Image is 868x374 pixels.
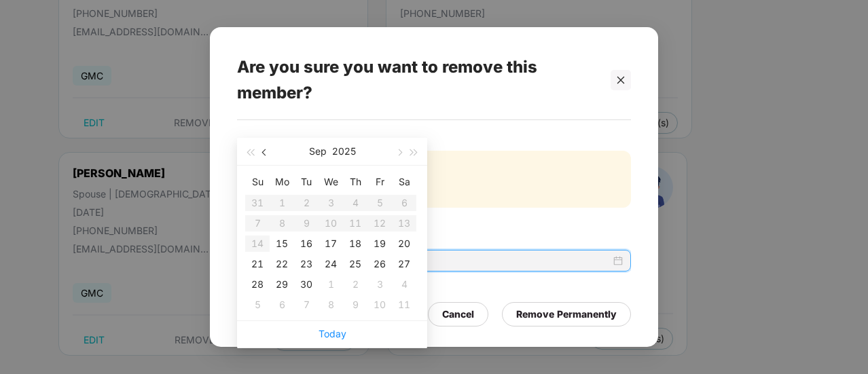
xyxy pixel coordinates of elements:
td: 2025-09-17 [319,233,343,254]
td: 2025-09-27 [392,254,416,274]
div: 9 [347,297,363,313]
td: 2025-09-20 [392,233,416,254]
span: Date of Leaving* [237,231,631,246]
th: Mo [270,171,294,193]
div: Remove Permanently [516,307,617,322]
div: 5 [249,297,266,313]
td: 2025-09-28 [245,274,270,295]
td: 2025-10-01 [319,274,343,295]
div: 30 [298,276,314,293]
td: 2025-09-26 [367,254,392,274]
div: 15 [274,236,290,252]
td: 2025-09-30 [294,274,319,295]
div: 11 [396,297,412,313]
div: 17 [323,236,339,252]
div: 16 [298,236,314,252]
div: 1 [323,276,339,293]
td: 2025-10-06 [270,295,294,315]
th: Tu [294,171,319,193]
td: 2025-10-04 [392,274,416,295]
td: 2025-10-08 [319,295,343,315]
td: 2025-09-24 [319,254,343,274]
div: 4 [396,276,412,293]
div: 7 [298,297,314,313]
div: 8 [323,297,339,313]
td: 2025-09-23 [294,254,319,274]
button: 2025 [332,138,356,165]
span: close [616,75,626,85]
button: Sep [309,138,327,165]
th: Th [343,171,367,193]
td: 2025-10-07 [294,295,319,315]
div: 6 [274,297,290,313]
td: 2025-10-11 [392,295,416,315]
td: 2025-10-09 [343,295,367,315]
div: 23 [298,256,314,272]
div: 20 [396,236,412,252]
div: 3 [372,276,388,293]
div: 10 [372,297,388,313]
td: 2025-09-15 [270,233,294,254]
div: 29 [274,276,290,293]
td: 2025-09-21 [245,254,270,274]
div: 22 [274,256,290,272]
div: 19 [372,236,388,252]
td: 2025-09-18 [343,233,367,254]
div: 21 [249,256,266,272]
td: 2025-09-29 [270,274,294,295]
th: We [319,171,343,193]
div: Are you sure you want to remove this member? [237,41,598,119]
td: 2025-10-05 [245,295,270,315]
div: 2 [347,276,363,293]
td: 2025-10-10 [367,295,392,315]
th: Fr [367,171,392,193]
div: 24 [323,256,339,272]
td: 2025-10-03 [367,274,392,295]
td: 2025-09-25 [343,254,367,274]
div: 26 [372,256,388,272]
div: 28 [249,276,266,293]
th: Sa [392,171,416,193]
div: Cancel [442,307,474,322]
div: 18 [347,236,363,252]
td: 2025-10-02 [343,274,367,295]
td: 2025-09-16 [294,233,319,254]
div: 27 [396,256,412,272]
th: Su [245,171,270,193]
div: 25 [347,256,363,272]
td: 2025-09-22 [270,254,294,274]
a: Today [319,328,346,339]
td: 2025-09-19 [367,233,392,254]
